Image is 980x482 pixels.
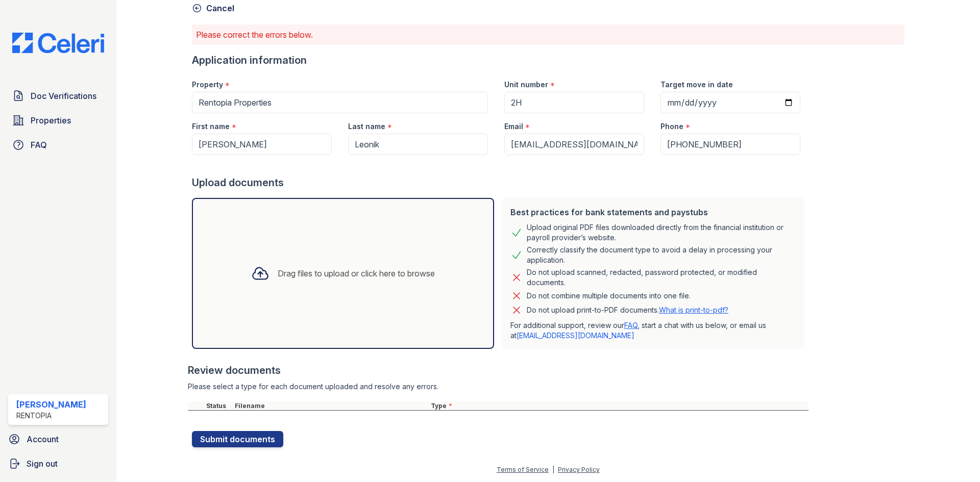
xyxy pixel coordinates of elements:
div: Do not combine multiple documents into one file. [527,290,691,302]
div: | [552,466,554,473]
span: Sign out [27,458,58,470]
span: Properties [31,114,71,126]
p: For additional support, review our , start a chat with us below, or email us at [510,320,796,341]
span: Account [27,433,59,445]
a: FAQ [8,135,108,155]
p: Please correct the errors below. [196,29,900,41]
div: Best practices for bank statements and paystubs [510,206,796,218]
a: FAQ [624,321,638,329]
div: Rentopia [16,411,86,421]
div: Type [429,402,808,410]
a: Properties [8,110,108,131]
a: [EMAIL_ADDRESS][DOMAIN_NAME] [517,331,634,340]
div: Correctly classify the document type to avoid a delay in processing your application. [527,245,796,265]
label: Last name [348,121,385,132]
label: Property [192,80,223,90]
label: Target move in date [660,80,733,90]
a: Cancel [192,2,234,14]
label: Phone [660,121,683,132]
div: Drag files to upload or click here to browse [278,267,435,280]
div: Review documents [188,363,808,377]
a: Terms of Service [497,466,549,473]
div: Filename [233,402,429,410]
div: Upload original PDF files downloaded directly from the financial institution or payroll provider’... [527,222,796,243]
span: Doc Verifications [31,90,96,102]
div: Application information [192,53,808,67]
button: Submit documents [192,431,283,447]
a: Account [4,429,112,449]
div: Do not upload scanned, redacted, password protected, or modified documents. [527,267,796,288]
div: Please select a type for each document uploaded and resolve any errors. [188,382,808,392]
p: Do not upload print-to-PDF documents. [527,305,728,315]
img: CE_Logo_Blue-a8612792a0a2168367f1c8372b55b34899dd931a85d93a1a3d3e32e68fde9ad4.png [4,33,112,53]
span: FAQ [31,139,47,151]
a: Sign out [4,453,112,474]
a: Privacy Policy [558,466,600,473]
div: Status [204,402,233,410]
label: First name [192,121,230,132]
a: Doc Verifications [8,86,108,106]
div: Upload documents [192,175,808,190]
a: What is print-to-pdf? [659,306,728,314]
div: [PERSON_NAME] [16,398,86,411]
label: Email [504,121,523,132]
label: Unit number [504,80,548,90]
